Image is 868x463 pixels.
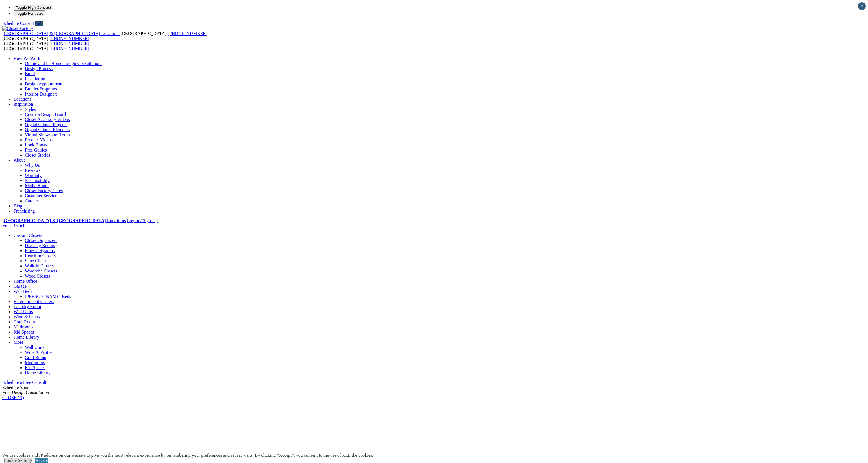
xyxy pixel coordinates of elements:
button: Toggle High Contrast [14,5,53,10]
a: Your Branch [2,223,25,228]
a: Warranty [25,173,42,178]
span: [GEOGRAPHIC_DATA] & [GEOGRAPHIC_DATA] Locations [2,31,119,36]
a: Inspiration [14,102,33,107]
a: Wall Beds [14,289,32,294]
a: Wall Units [14,309,33,314]
a: Cookie Settings [4,458,32,463]
a: Why Us [25,163,40,168]
a: Wardrobe Closets [25,269,57,273]
a: Home Library [25,370,51,375]
a: Design Appointment [25,81,62,86]
a: How We Work [14,56,40,61]
a: Locations [14,97,31,101]
a: Online and In-Home Design Consultations [25,61,102,66]
a: Careers [25,198,39,203]
a: Shoe Closets [25,258,48,263]
a: Closet Stories [25,153,50,157]
a: Media Room [25,183,49,188]
a: CLOSE (X) [2,395,24,400]
a: Installation [25,76,45,81]
span: Toggle Font size [16,11,43,16]
a: Kid Spaces [14,330,34,334]
a: [PERSON_NAME] Beds [25,294,71,299]
a: Mudrooms [14,324,33,329]
a: Craft Room [25,355,46,360]
a: Organizational Projects [25,122,67,127]
a: Entertainment Centers [14,299,54,304]
a: Closet Organizers [25,238,57,243]
a: Finesse Systems [25,248,55,253]
button: Toggle Font size [14,10,45,16]
a: [PHONE_NUMBER] [168,31,207,36]
em: Free Design Consultation [2,390,49,395]
a: Call [35,21,43,26]
a: Build [25,71,35,76]
a: [GEOGRAPHIC_DATA] & [GEOGRAPHIC_DATA] Locations [2,218,126,223]
a: Styles [25,107,36,112]
a: Wall Units [25,345,44,350]
a: [PHONE_NUMBER] [50,36,89,41]
img: Closet Factory [2,26,33,31]
a: Virtual Showroom Tours [25,132,70,137]
a: Franchising [14,209,35,213]
a: Look Books [25,142,47,147]
a: Builder Programs [25,86,57,91]
a: Interior Designers [25,92,58,96]
div: We use cookies and IP address on our website to give you the most relevant experience by remember... [2,453,373,458]
span: Schedule Your [2,385,49,395]
a: Craft Room [14,319,35,324]
a: Free Guides [25,148,47,152]
a: Mudrooms [25,360,45,365]
a: Organizational Elements [25,127,70,132]
a: Customer Service [25,193,57,198]
a: [GEOGRAPHIC_DATA] & [GEOGRAPHIC_DATA] Locations [2,31,120,36]
a: Garage [14,284,27,289]
a: Wine & Pantry [14,314,41,319]
a: Schedule a Free Consult (opens a dropdown menu) [2,380,46,385]
a: Kid Spaces [25,365,45,370]
a: Laundry Room [14,304,41,309]
a: Dressing Rooms [25,243,55,248]
a: Wine & Pantry [25,350,52,355]
a: Schedule Consult [2,21,34,26]
a: About [14,158,25,163]
a: [PHONE_NUMBER] [50,41,89,46]
a: Home Library [14,335,39,339]
a: Create a Design Board [25,112,66,117]
a: Product Videos [25,137,53,142]
a: Reviews [25,168,40,173]
a: [PHONE_NUMBER] [50,46,89,51]
span: [GEOGRAPHIC_DATA]: [GEOGRAPHIC_DATA]: [2,41,89,51]
span: Toggle High Contrast [16,5,51,10]
a: Closet Accessory Videos [25,117,70,122]
a: Reach-in Closets [25,253,56,258]
a: More menu text will display only on big screen [14,340,23,345]
a: Blog [14,204,22,208]
a: Custom Closets [14,233,42,238]
span: [GEOGRAPHIC_DATA]: [GEOGRAPHIC_DATA]: [2,31,207,41]
a: Log In / Sign Up [127,218,157,223]
a: Wood Closets [25,274,50,278]
button: Close [858,2,866,10]
a: Closet Factory Cares [25,188,63,193]
a: Walk-in Closets [25,263,54,268]
a: Accept [35,458,48,463]
a: Home Office [14,279,37,284]
a: Design Process [25,66,53,71]
a: Sustainability [25,178,50,183]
